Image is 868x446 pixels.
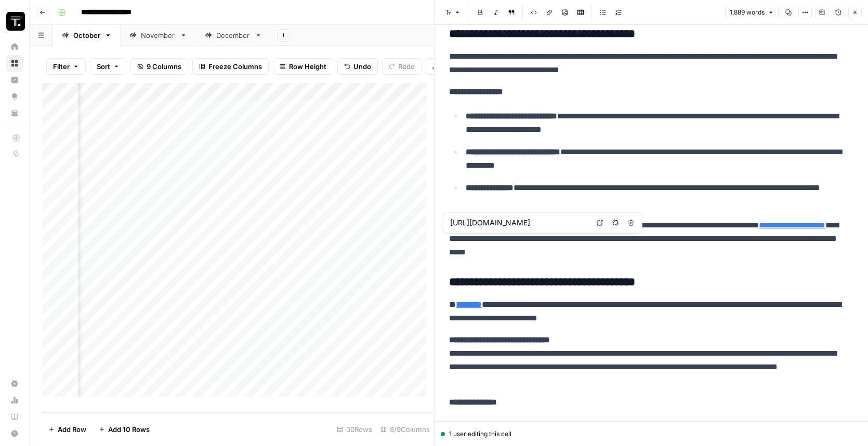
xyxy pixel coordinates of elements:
button: Freeze Columns [192,58,269,75]
div: 30 Rows [333,421,376,438]
a: Usage [6,392,23,409]
button: Add 10 Rows [93,421,156,438]
button: Redo [382,58,422,75]
button: Add Row [42,421,93,438]
span: Freeze Columns [208,61,262,72]
span: 9 Columns [147,61,181,72]
span: Sort [97,61,110,72]
span: Add 10 Rows [108,424,150,435]
button: Filter [46,58,86,75]
div: 8/9 Columns [376,421,434,438]
div: 1 user editing this cell [441,429,862,439]
button: Sort [90,58,126,75]
span: Undo [353,61,371,72]
button: Workspace: Thoughtspot [6,8,23,34]
button: Undo [337,58,378,75]
a: Settings [6,375,23,392]
div: December [216,30,251,40]
button: 9 Columns [130,58,188,75]
a: Insights [6,72,23,88]
a: December [196,25,271,46]
div: November [141,30,176,40]
button: Row Height [273,58,333,75]
button: Help + Support [6,425,23,442]
a: November [121,25,196,46]
span: Redo [398,61,415,72]
a: Home [6,38,23,55]
span: Add Row [58,424,86,435]
a: Learning Hub [6,409,23,425]
a: Browse [6,55,23,72]
span: Filter [53,61,70,72]
a: October [53,25,121,46]
img: Thoughtspot Logo [6,12,25,31]
a: Opportunities [6,88,23,105]
a: Your Data [6,105,23,121]
div: October [73,30,100,40]
span: Row Height [289,61,326,72]
button: 1,889 words [725,6,779,19]
span: 1,889 words [730,8,765,17]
